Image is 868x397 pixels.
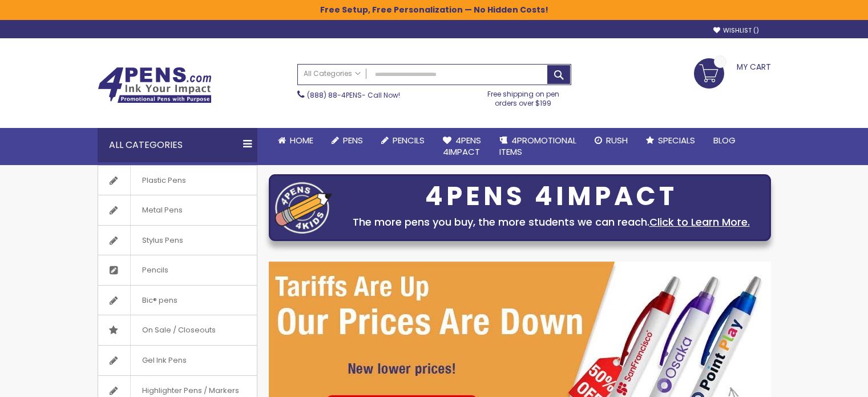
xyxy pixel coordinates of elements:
a: Metal Pens [98,195,257,225]
a: Wishlist [713,26,759,35]
span: Pencils [393,134,425,146]
a: Rush [586,128,637,153]
span: Pencils [130,255,180,285]
a: Stylus Pens [98,226,257,255]
a: Pencils [372,128,434,153]
span: Stylus Pens [130,226,195,255]
span: Home [290,134,313,146]
a: Pens [322,128,372,153]
span: On Sale / Closeouts [130,315,227,345]
a: Pencils [98,255,257,285]
a: Blog [704,128,745,153]
a: Gel Ink Pens [98,346,257,375]
img: 4Pens Custom Pens and Promotional Products [98,67,212,103]
a: Home [269,128,322,153]
a: (888) 88-4PENS [307,90,362,100]
span: Bic® pens [130,286,189,315]
span: Plastic Pens [130,166,197,195]
span: Metal Pens [130,195,194,225]
div: All Categories [98,128,257,162]
span: - Call Now! [307,90,400,100]
a: Bic® pens [98,286,257,315]
span: 4PROMOTIONAL ITEMS [499,134,576,158]
span: Specials [658,134,695,146]
a: Plastic Pens [98,166,257,195]
span: Pens [343,134,363,146]
a: On Sale / Closeouts [98,315,257,345]
span: Gel Ink Pens [130,346,198,375]
a: 4PROMOTIONALITEMS [490,128,586,165]
a: 4Pens4impact [434,128,490,165]
span: 4Pens 4impact [443,134,481,158]
a: Click to Learn More. [649,215,750,229]
div: The more pens you buy, the more students we can reach. [338,214,765,230]
a: All Categories [298,65,366,83]
img: four_pen_logo.png [275,182,332,234]
span: All Categories [304,69,361,78]
a: Specials [637,128,704,153]
div: 4PENS 4IMPACT [338,185,765,208]
span: Blog [713,134,736,146]
div: Free shipping on pen orders over $199 [475,85,571,108]
span: Rush [606,134,628,146]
